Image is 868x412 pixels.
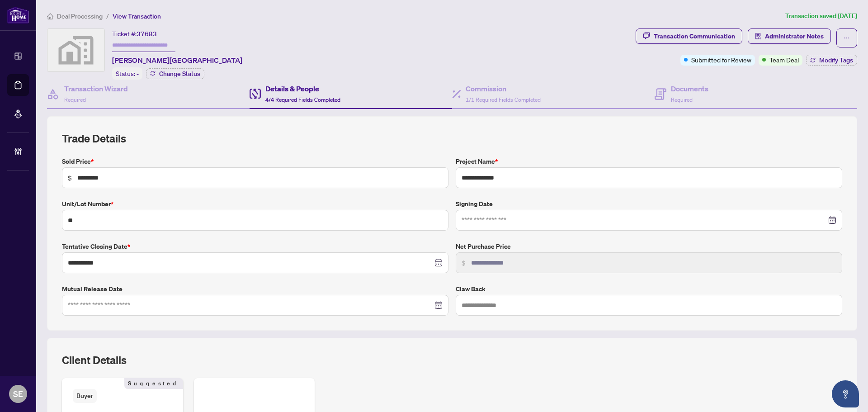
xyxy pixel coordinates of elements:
[62,353,127,367] h2: Client Details
[124,378,183,389] span: Suggested
[106,11,109,21] li: /
[112,55,242,66] span: [PERSON_NAME][GEOGRAPHIC_DATA]
[47,29,104,71] img: svg%3e
[654,29,735,43] div: Transaction Communication
[755,33,761,39] span: solution
[671,83,708,94] h4: Documents
[137,70,139,78] span: -
[57,12,103,20] span: Deal Processing
[265,83,340,94] h4: Details & People
[691,55,751,65] span: Submitted for Review
[62,284,448,294] label: Mutual Release Date
[748,28,831,44] button: Administrator Notes
[62,199,448,209] label: Unit/Lot Number
[62,242,448,251] label: Tentative Closing Date
[112,28,157,39] div: Ticket #:
[671,96,693,103] span: Required
[636,28,742,44] button: Transaction Communication
[62,156,448,166] label: Sold Price
[466,83,541,94] h4: Commission
[64,96,86,103] span: Required
[64,83,128,94] h4: Transaction Wizard
[844,35,850,41] span: ellipsis
[7,7,29,24] img: logo
[819,57,853,63] span: Modify Tags
[456,284,842,294] label: Claw Back
[62,131,842,146] h2: Trade Details
[13,388,23,400] span: SE
[73,389,97,403] span: Buyer
[832,380,859,407] button: Open asap
[159,71,200,77] span: Change Status
[113,12,161,20] span: View Transaction
[769,55,799,65] span: Team Deal
[456,242,842,251] label: Net Purchase Price
[466,96,541,103] span: 1/1 Required Fields Completed
[137,30,157,38] span: 37683
[68,173,72,183] span: $
[806,55,857,66] button: Modify Tags
[462,258,466,268] span: $
[456,199,842,209] label: Signing Date
[456,156,842,166] label: Project Name
[146,68,204,79] button: Change Status
[785,11,857,21] article: Transaction saved [DATE]
[265,96,340,103] span: 4/4 Required Fields Completed
[765,29,824,43] span: Administrator Notes
[112,67,142,80] div: Status:
[47,13,53,19] span: home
